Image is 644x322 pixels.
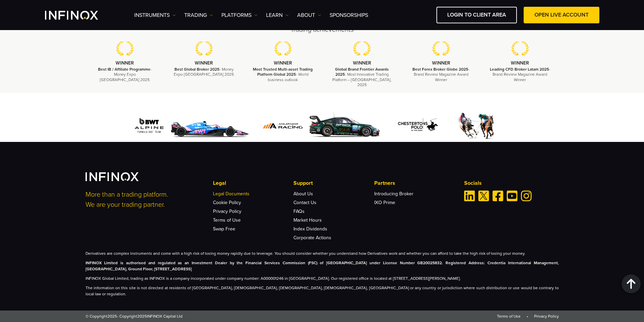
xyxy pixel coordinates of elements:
[353,60,371,66] strong: WINNER
[213,226,235,232] a: Swap Free
[86,275,559,281] p: INFINOX Global Limited, trading as INFINOX is a company incorporated under company number: A00000...
[464,179,559,187] p: Socials
[436,7,517,23] a: LOGIN TO CLIENT AREA
[108,314,117,319] span: 2025
[293,191,313,197] a: About Us
[293,179,374,187] p: Support
[213,208,241,214] a: Privacy Policy
[86,25,559,34] h2: Trading achievements
[497,314,521,319] a: Terms of Use
[374,200,395,205] a: IXO Prime
[478,191,489,201] a: Twitter
[511,60,529,66] strong: WINNER
[221,11,258,19] a: PLATFORMS
[174,67,219,72] strong: Best Global Broker 2025
[293,226,327,232] a: Index Dividends
[522,314,533,319] span: •
[293,208,305,214] a: FAQs
[137,314,147,319] span: 2025
[86,250,559,256] p: Derivatives are complex instruments and come with a high risk of losing money rapidly due to leve...
[195,60,213,66] strong: WINNER
[330,11,368,19] a: SPONSORSHIPS
[293,217,322,223] a: Market Hours
[98,67,150,72] strong: Best IB / Affiliate Programme
[293,200,316,205] a: Contact Us
[213,200,241,205] a: Cookie Policy
[410,67,472,82] p: - Brand Review Magazine Award Winner
[374,191,413,197] a: Introducing Broker
[94,67,156,82] p: - Money Expo [GEOGRAPHIC_DATA] 2025
[490,67,549,72] strong: Leading CFD Broker Latam 2025
[253,67,313,77] strong: Most Trusted Multi-asset Trading Platform Global 2025
[293,235,331,241] a: Corporate Actions
[374,179,455,187] p: Partners
[493,191,503,201] a: Facebook
[173,67,235,77] p: - Money Expo [GEOGRAPHIC_DATA] 2025
[489,67,551,82] p: - Brand Review Magazine Award Winner
[134,11,176,19] a: Instruments
[521,191,532,201] a: Instagram
[331,67,393,88] p: - Most Innovative Trading Platform – [GEOGRAPHIC_DATA], 2025
[432,60,450,66] strong: WINNER
[335,67,389,77] strong: Global Brand Frontier Awards 2025
[266,11,289,19] a: Learn
[534,314,559,319] a: Privacy Policy
[116,60,134,66] strong: WINNER
[184,11,213,19] a: TRADING
[412,67,468,72] strong: Best Forex Broker Globe 2025
[274,60,292,66] strong: WINNER
[45,11,114,20] a: INFINOX Logo
[86,261,559,271] strong: INFINOX Limited is authorised and regulated as an Investment Dealer by the Financial Services Com...
[86,285,559,297] p: The information on this site is not directed at residents of [GEOGRAPHIC_DATA], [DEMOGRAPHIC_DATA...
[464,191,475,201] a: Linkedin
[213,191,249,197] a: Legal Documents
[507,191,518,201] a: Youtube
[297,11,321,19] a: ABOUT
[252,67,314,82] p: - World business outlook
[524,7,599,23] a: OPEN LIVE ACCOUNT
[86,313,183,319] span: © Copyright - Copyright INFINOX Capital Ltd
[213,179,293,187] p: Legal
[213,217,241,223] a: Terms of Use
[86,190,204,210] p: More than a trading platform. We are your trading partner.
